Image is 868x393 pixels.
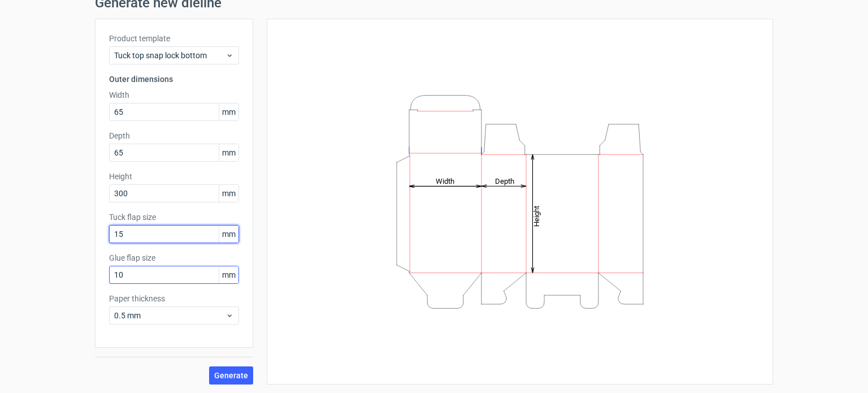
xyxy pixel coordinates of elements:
h3: Outer dimensions [109,74,239,85]
span: mm [219,266,238,283]
tspan: Depth [495,176,514,185]
span: mm [219,144,238,161]
button: Generate [209,366,253,385]
label: Width [109,89,239,101]
tspan: Width [436,176,454,185]
label: Paper thickness [109,293,239,304]
tspan: Height [532,205,541,226]
label: Depth [109,130,239,141]
label: Tuck flap size [109,211,239,223]
span: mm [219,103,238,120]
span: mm [219,185,238,202]
label: Height [109,171,239,182]
label: Glue flap size [109,252,239,264]
span: mm [219,226,238,243]
span: Generate [214,372,248,379]
label: Product template [109,33,239,44]
span: 0.5 mm [114,310,225,321]
span: Tuck top snap lock bottom [114,50,225,61]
